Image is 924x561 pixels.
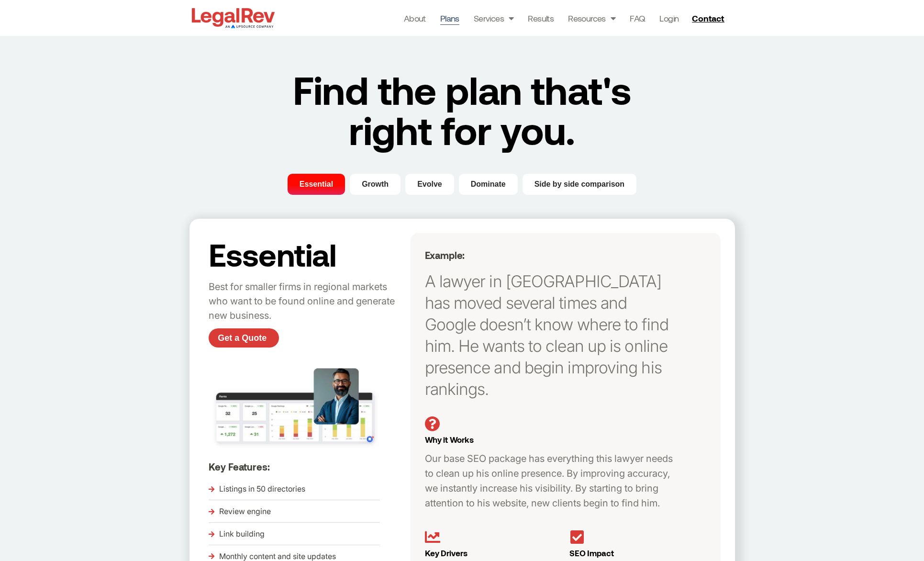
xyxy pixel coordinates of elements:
[209,328,279,348] a: Get a Quote
[404,11,679,25] nav: Menu
[217,482,305,496] span: Listings in 50 directories
[209,238,406,270] h2: Essential
[217,527,265,541] span: Link building
[630,11,645,25] a: FAQ
[417,179,442,190] span: Evolve
[440,11,459,25] a: Plans
[404,11,426,25] a: About
[659,11,679,25] a: Login
[425,548,468,558] span: Key Drivers
[474,11,514,25] a: Services
[425,270,677,400] p: A lawyer in [GEOGRAPHIC_DATA] has moved several times and Google doesn’t know where to find him. ...
[425,451,683,511] p: Our base SEO package has everything this lawyer needs to clean up his online presence. By improvi...
[271,69,653,150] h2: Find the plan that's right for you.
[692,14,724,22] span: Contact
[209,461,406,472] h5: Key Features:
[471,179,506,190] span: Dominate
[300,179,333,190] span: Essential
[534,179,625,190] span: Side by side comparison
[217,505,271,519] span: Review engine
[568,11,615,25] a: Resources
[528,11,554,25] a: Results
[209,280,406,323] p: Best for smaller firms in regional markets who want to be found online and generate new business.
[425,435,474,444] span: Why it Works
[425,249,677,261] h5: Example:
[362,179,389,190] span: Growth
[688,11,730,26] a: Contact
[218,334,267,342] span: Get a Quote
[569,548,613,558] span: SEO Impact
